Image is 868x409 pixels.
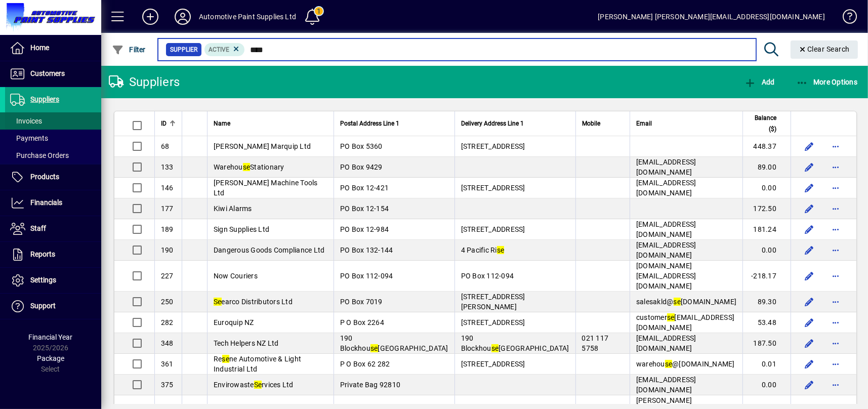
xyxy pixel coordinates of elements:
[461,334,569,352] span: 190 Blockhou [GEOGRAPHIC_DATA]
[161,118,176,129] div: ID
[37,354,64,362] span: Package
[461,272,514,280] span: PO Box 112-094
[340,118,399,129] span: Postal Address Line 1
[796,78,858,86] span: More Options
[30,302,56,310] span: Support
[214,381,294,389] span: Envirowaste rvices Ltd
[461,225,525,233] span: [STREET_ADDRESS]
[30,224,46,232] span: Staff
[214,246,325,254] span: Dangerous Goods Compliance Ltd
[214,142,311,150] span: [PERSON_NAME] Marquip Ltd
[828,221,844,237] button: More options
[161,318,174,326] span: 282
[835,2,855,35] a: Knowledge Base
[5,268,101,293] a: Settings
[161,298,174,306] span: 250
[741,73,777,91] button: Add
[340,246,393,254] span: PO Box 132-144
[161,225,174,233] span: 189
[636,179,696,197] span: [EMAIL_ADDRESS][DOMAIN_NAME]
[5,35,101,61] a: Home
[214,179,318,197] span: [PERSON_NAME] Machine Tools Ltd
[636,298,736,306] span: salesakld@ [DOMAIN_NAME]
[636,158,696,176] span: [EMAIL_ADDRESS][DOMAIN_NAME]
[161,118,167,129] span: ID
[170,45,197,55] span: Supplier
[598,9,825,25] div: [PERSON_NAME] [PERSON_NAME][EMAIL_ADDRESS][DOMAIN_NAME]
[5,294,101,319] a: Support
[199,9,296,25] div: Automotive Paint Supplies Ltd
[828,356,844,372] button: More options
[161,142,170,150] span: 68
[10,151,69,159] span: Purchase Orders
[214,163,284,171] span: Warehou Stationary
[10,117,42,125] span: Invoices
[582,118,600,129] span: Mobile
[254,381,262,389] em: Se
[30,276,56,284] span: Settings
[636,241,696,259] span: [EMAIL_ADDRESS][DOMAIN_NAME]
[340,272,393,280] span: PO Box 112-094
[801,180,817,196] button: Edit
[30,44,49,52] span: Home
[674,298,681,306] em: se
[214,118,230,129] span: Name
[5,190,101,216] a: Financials
[667,313,675,321] em: se
[801,294,817,310] button: Edit
[636,334,696,352] span: [EMAIL_ADDRESS][DOMAIN_NAME]
[340,381,400,389] span: Private Bag 92810
[828,180,844,196] button: More options
[461,246,505,254] span: 4 Pacific Ri
[828,200,844,217] button: More options
[742,261,791,292] td: -218.17
[744,78,774,86] span: Add
[30,69,65,77] span: Customers
[742,198,791,219] td: 172.50
[801,221,817,237] button: Edit
[461,360,525,368] span: [STREET_ADDRESS]
[340,204,389,213] span: PO Box 12-154
[828,242,844,258] button: More options
[5,61,101,87] a: Customers
[214,204,252,213] span: Kiwi Alarms
[214,298,222,306] em: Se
[828,377,844,393] button: More options
[799,45,850,53] span: Clear Search
[30,198,62,207] span: Financials
[636,313,734,332] span: customer [EMAIL_ADDRESS][DOMAIN_NAME]
[214,225,269,233] span: Sign Supplies Ltd
[636,220,696,238] span: [EMAIL_ADDRESS][DOMAIN_NAME]
[209,46,229,53] span: Active
[636,118,736,129] div: Email
[243,163,251,171] em: se
[491,344,499,352] em: se
[5,147,101,164] a: Purchase Orders
[340,142,383,150] span: PO Box 5360
[30,95,59,103] span: Suppliers
[828,159,844,175] button: More options
[749,112,786,135] div: Balance ($)
[340,360,390,368] span: P O Box 62 282
[161,204,174,213] span: 177
[742,178,791,198] td: 0.00
[109,40,148,59] button: Filter
[214,298,293,306] span: earco Distributors Ltd
[214,118,327,129] div: Name
[340,225,389,233] span: PO Box 12-984
[214,318,254,326] span: Euroquip NZ
[461,118,524,129] span: Delivery Address Line 1
[801,335,817,351] button: Edit
[742,333,791,354] td: 187.50
[10,134,48,142] span: Payments
[161,184,174,192] span: 146
[742,312,791,333] td: 53.48
[5,165,101,190] a: Products
[636,360,735,368] span: warehou @[DOMAIN_NAME]
[161,339,174,347] span: 348
[167,8,199,26] button: Profile
[749,112,776,135] span: Balance ($)
[636,376,696,394] span: [EMAIL_ADDRESS][DOMAIN_NAME]
[801,159,817,175] button: Edit
[636,118,652,129] span: Email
